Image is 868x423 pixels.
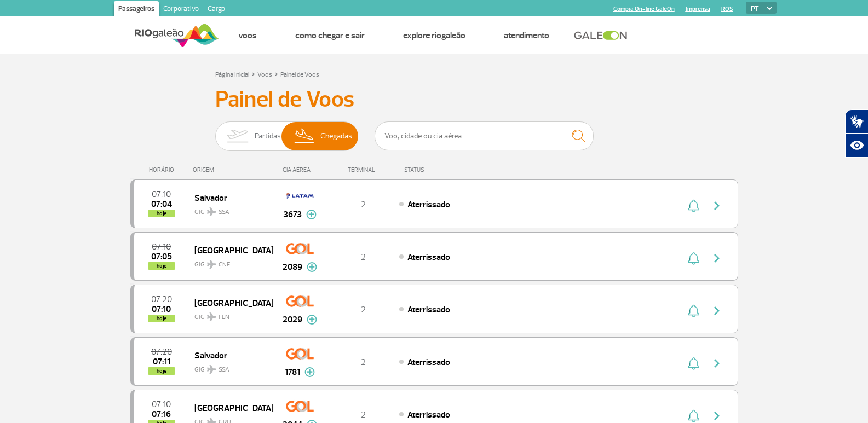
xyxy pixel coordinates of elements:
[152,243,171,251] span: 2025-09-25 07:10:00
[194,254,265,270] span: GIG
[194,243,265,257] span: [GEOGRAPHIC_DATA]
[219,312,229,322] span: FLN
[255,122,281,150] span: Partidas
[686,5,710,13] a: Imprensa
[361,304,366,315] span: 2
[721,5,733,13] a: RQS
[274,67,278,80] a: >
[194,359,265,375] span: GIG
[152,410,171,418] span: 2025-09-25 07:16:07
[207,260,216,269] img: destiny_airplane.svg
[215,86,653,113] h3: Painel de Voos
[148,262,175,270] span: hoje
[152,305,171,313] span: 2025-09-25 07:10:15
[251,67,255,80] a: >
[845,109,868,134] button: Abrir tradutor de língua de sinais.
[399,166,488,173] div: STATUS
[710,304,723,317] img: seta-direita-painel-voo.svg
[215,71,249,79] a: Página Inicial
[688,304,699,317] img: sino-painel-voo.svg
[307,262,317,272] img: mais-info-painel-voo.svg
[304,367,315,377] img: mais-info-painel-voo.svg
[361,409,366,420] span: 2
[207,207,216,216] img: destiny_airplane.svg
[845,134,868,158] button: Abrir recursos assistivos.
[153,358,170,366] span: 2025-09-25 07:11:39
[710,409,723,422] img: seta-direita-painel-voo.svg
[207,365,216,374] img: destiny_airplane.svg
[134,166,193,173] div: HORÁRIO
[845,109,868,158] div: Plugin de acessibilidade da Hand Talk.
[148,210,175,217] span: hoje
[307,315,317,325] img: mais-info-painel-voo.svg
[283,313,302,326] span: 2029
[295,30,365,41] a: Como chegar e sair
[207,312,216,321] img: destiny_airplane.svg
[152,190,171,198] span: 2025-09-25 07:10:00
[407,304,450,315] span: Aterrissado
[361,357,366,368] span: 2
[407,252,450,263] span: Aterrissado
[114,1,159,19] a: Passageiros
[320,122,352,150] span: Chegadas
[194,190,265,205] span: Salvador
[151,348,172,356] span: 2025-09-25 07:20:00
[280,71,319,79] a: Painel de Voos
[688,357,699,370] img: sino-painel-voo.svg
[194,295,265,310] span: [GEOGRAPHIC_DATA]
[710,252,723,265] img: seta-direita-painel-voo.svg
[710,199,723,212] img: seta-direita-painel-voo.svg
[283,208,302,221] span: 3673
[710,357,723,370] img: seta-direita-painel-voo.svg
[220,122,255,150] img: slider-embarque
[219,207,229,217] span: SSA
[407,409,450,420] span: Aterrissado
[219,260,230,270] span: CNF
[194,401,265,415] span: [GEOGRAPHIC_DATA]
[238,30,257,41] a: Voos
[203,1,229,19] a: Cargo
[407,199,450,210] span: Aterrissado
[327,166,399,173] div: TERMINAL
[257,71,272,79] a: Voos
[361,199,366,210] span: 2
[285,366,300,379] span: 1781
[289,122,321,150] img: slider-desembarque
[194,348,265,362] span: Salvador
[151,253,172,260] span: 2025-09-25 07:05:53
[193,166,273,173] div: ORIGEM
[194,306,265,322] span: GIG
[407,357,450,368] span: Aterrissado
[688,409,699,422] img: sino-painel-voo.svg
[151,200,172,208] span: 2025-09-25 07:04:05
[273,166,327,173] div: CIA AÉREA
[152,401,171,408] span: 2025-09-25 07:10:00
[148,315,175,322] span: hoje
[219,365,229,375] span: SSA
[688,199,699,212] img: sino-painel-voo.svg
[148,367,175,375] span: hoje
[403,30,465,41] a: Explore RIOgaleão
[504,30,549,41] a: Atendimento
[613,5,675,13] a: Compra On-line GaleOn
[375,121,594,150] input: Voo, cidade ou cia aérea
[194,201,265,217] span: GIG
[688,252,699,265] img: sino-painel-voo.svg
[306,210,317,219] img: mais-info-painel-voo.svg
[151,295,172,303] span: 2025-09-25 07:20:00
[361,252,366,263] span: 2
[283,260,302,274] span: 2089
[159,1,203,19] a: Corporativo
